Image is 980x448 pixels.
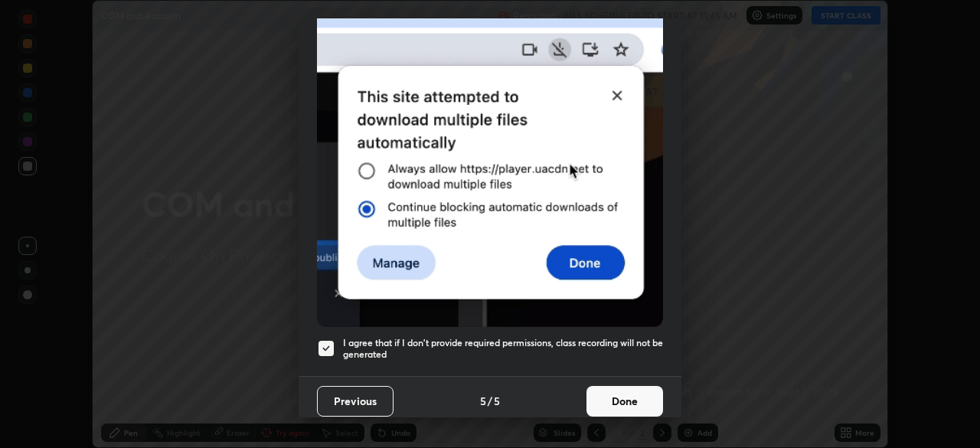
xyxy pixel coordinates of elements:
h4: 5 [494,393,500,409]
button: Previous [317,386,394,417]
button: Done [586,386,663,417]
h4: / [488,393,492,409]
h5: I agree that if I don't provide required permissions, class recording will not be generated [343,337,663,361]
h4: 5 [480,393,486,409]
